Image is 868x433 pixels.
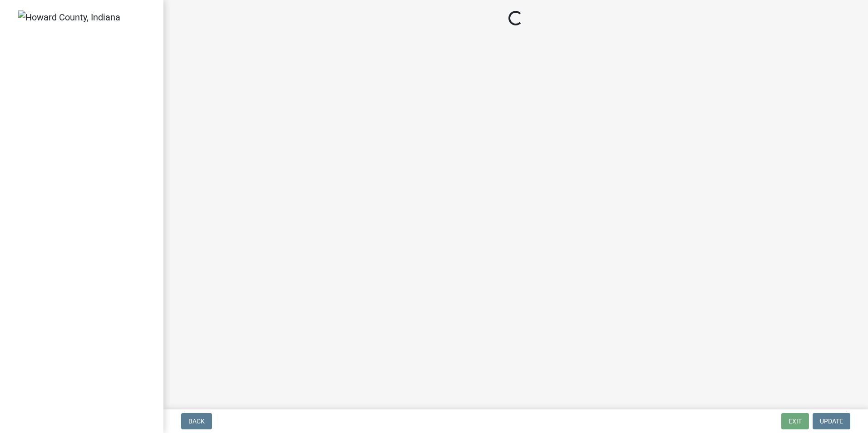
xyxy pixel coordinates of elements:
[181,413,212,429] button: Back
[820,418,843,425] span: Update
[781,413,809,429] button: Exit
[188,418,205,425] span: Back
[813,413,850,429] button: Update
[18,10,120,24] img: Howard County, Indiana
